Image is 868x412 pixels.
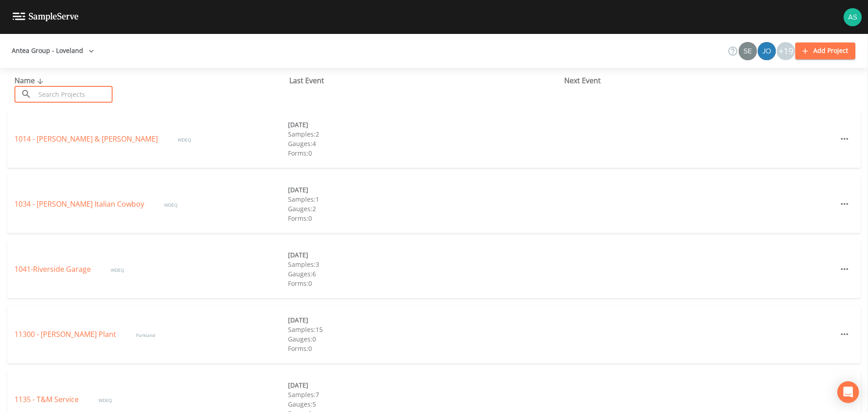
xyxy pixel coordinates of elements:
[178,137,191,143] span: WDEQ
[288,399,561,409] div: Gauges: 5
[13,13,79,21] img: logo
[289,75,564,86] div: Last Event
[288,260,561,269] div: Samples: 3
[288,315,561,325] div: [DATE]
[288,269,561,279] div: Gauges: 6
[288,120,561,129] div: [DATE]
[99,397,112,403] span: WDEQ
[738,42,757,60] div: Sean McKinstry
[136,332,155,338] span: Parkland
[288,185,561,194] div: [DATE]
[288,279,561,288] div: Forms: 0
[757,42,776,60] div: Josh Watzak
[288,344,561,353] div: Forms: 0
[14,394,80,404] a: 1135 - T&M Service
[795,43,855,59] button: Add Project
[288,213,561,223] div: Forms: 0
[111,267,124,273] span: WDEQ
[288,129,561,139] div: Samples: 2
[288,139,561,148] div: Gauges: 4
[288,148,561,158] div: Forms: 0
[564,75,839,86] div: Next Event
[14,329,118,339] a: 11300 - [PERSON_NAME] Plant
[14,199,146,209] a: 1034 - [PERSON_NAME] Italian Cowboy
[14,76,46,85] span: Name
[288,390,561,399] div: Samples: 7
[14,264,93,274] a: 1041-Riverside Garage
[288,334,561,344] div: Gauges: 0
[164,202,178,208] span: WDEQ
[288,250,561,260] div: [DATE]
[288,380,561,390] div: [DATE]
[837,381,859,403] div: Open Intercom Messenger
[8,43,98,59] button: Antea Group - Loveland
[14,134,160,144] a: 1014 - [PERSON_NAME] & [PERSON_NAME]
[758,42,776,60] img: d2de15c11da5451b307a030ac90baa3e
[288,194,561,204] div: Samples: 1
[35,86,113,103] input: Search Projects
[844,8,862,26] img: 360e392d957c10372a2befa2d3a287f3
[288,325,561,334] div: Samples: 15
[739,42,757,60] img: 52efdf5eb87039e5b40670955cfdde0b
[777,42,795,60] div: +19
[288,204,561,213] div: Gauges: 2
